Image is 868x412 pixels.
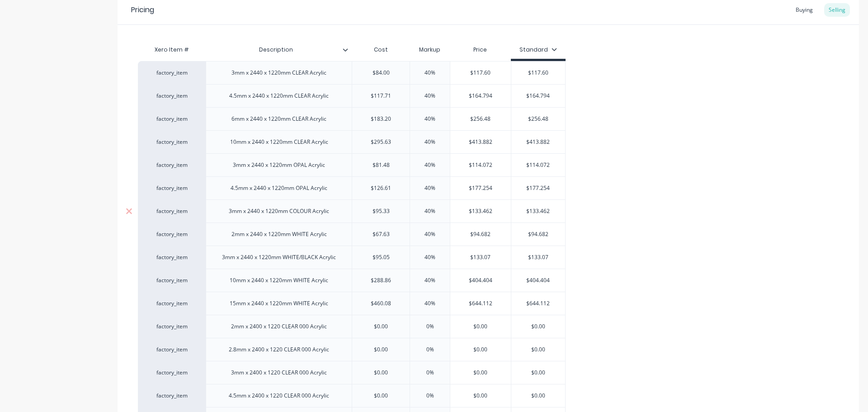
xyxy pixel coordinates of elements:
[407,292,453,315] div: 40%
[224,67,334,79] div: 3mm x 2440 x 1220mm CLEAR Acrylic
[206,38,346,61] div: Description
[147,184,197,192] div: factory_item
[131,5,154,15] div: Pricing
[226,159,332,171] div: 3mm x 2440 x 1220mm OPAL Acrylic
[511,62,566,84] div: $117.60
[352,246,410,269] div: $95.05
[215,251,343,263] div: 3mm x 2440 x 1220mm WHITE/BLACK Acrylic
[224,321,334,332] div: 2mm x 2400 x 1220 CLEAR 000 Acrylic
[222,298,335,309] div: 15mm x 2440 x 1220mm WHITE Acrylic
[407,384,453,407] div: 0%
[147,369,197,377] div: factory_item
[352,361,410,384] div: $0.00
[138,107,566,130] div: factory_item6mm x 2440 x 1220mm CLEAR Acrylic$183.2040%$256.48$256.48
[138,246,566,269] div: factory_item3mm x 2440 x 1220mm WHITE/BLACK Acrylic$95.0540%$133.07$133.07
[352,384,410,407] div: $0.00
[352,62,410,84] div: $84.00
[138,269,566,292] div: factory_item10mm x 2440 x 1220mm WHITE Acrylic$288.8640%$404.404$404.404
[138,199,566,223] div: factory_item3mm x 2440 x 1220mm COLOUR Acrylic$95.3340%$133.462$133.462
[222,275,335,286] div: 10mm x 2440 x 1220mm WHITE Acrylic
[223,136,335,148] div: 10mm x 2440 x 1220mm CLEAR Acrylic
[138,338,566,361] div: factory_item2.8mm x 2400 x 1220 CLEAR 000 Acrylic$0.000%$0.00$0.00
[138,130,566,153] div: factory_item10mm x 2440 x 1220mm CLEAR Acrylic$295.6340%$413.882$413.882
[511,154,566,176] div: $114.072
[511,292,566,315] div: $644.112
[407,108,453,130] div: 40%
[147,161,197,169] div: factory_item
[407,85,453,107] div: 40%
[450,292,511,315] div: $644.112
[147,138,197,146] div: factory_item
[352,292,410,315] div: $460.08
[407,154,453,176] div: 40%
[147,253,197,261] div: factory_item
[138,153,566,176] div: factory_item3mm x 2440 x 1220mm OPAL Acrylic$81.4840%$114.072$114.072
[147,392,197,400] div: factory_item
[224,367,334,379] div: 3mm x 2400 x 1220 CLEAR 000 Acrylic
[407,200,453,223] div: 40%
[352,338,410,361] div: $0.00
[450,62,511,84] div: $117.60
[138,292,566,315] div: factory_item15mm x 2440 x 1220mm WHITE Acrylic$460.0840%$644.112$644.112
[138,41,206,59] div: Xero Item #
[824,3,850,17] div: Selling
[407,246,453,269] div: 40%
[147,207,197,215] div: factory_item
[147,230,197,238] div: factory_item
[138,315,566,338] div: factory_item2mm x 2400 x 1220 CLEAR 000 Acrylic$0.000%$0.00$0.00
[147,346,197,354] div: factory_item
[224,228,334,240] div: 2mm x 2440 x 1220mm WHITE Acrylic
[511,269,566,292] div: $404.404
[791,3,817,17] div: Buying
[511,108,566,130] div: $256.48
[407,269,453,292] div: 40%
[224,113,334,125] div: 6mm x 2440 x 1220mm CLEAR Acrylic
[407,338,453,361] div: 0%
[147,92,197,100] div: factory_item
[511,131,566,153] div: $413.882
[407,62,453,84] div: 40%
[138,361,566,384] div: factory_item3mm x 2400 x 1220 CLEAR 000 Acrylic$0.000%$0.00$0.00
[450,131,511,153] div: $413.882
[511,200,566,223] div: $133.462
[407,223,453,246] div: 40%
[519,46,557,54] div: Standard
[407,131,453,153] div: 40%
[138,61,566,84] div: factory_item3mm x 2440 x 1220mm CLEAR Acrylic$84.0040%$117.60$117.60
[223,182,335,194] div: 4.5mm x 2440 x 1220mm OPAL Acrylic
[352,269,410,292] div: $288.86
[352,41,410,59] div: Cost
[206,41,352,59] div: Description
[352,108,410,130] div: $183.20
[450,41,511,59] div: Price
[450,85,511,107] div: $164.794
[450,315,511,338] div: $0.00
[352,223,410,246] div: $67.63
[147,69,197,77] div: factory_item
[407,315,453,338] div: 0%
[511,85,566,107] div: $164.794
[450,200,511,223] div: $133.462
[352,131,410,153] div: $295.63
[352,154,410,176] div: $81.48
[450,177,511,199] div: $177.254
[147,276,197,284] div: factory_item
[352,200,410,223] div: $95.33
[511,338,566,361] div: $0.00
[222,390,336,402] div: 4.5mm x 2400 x 1220 CLEAR 000 Acrylic
[407,361,453,384] div: 0%
[138,384,566,407] div: factory_item4.5mm x 2400 x 1220 CLEAR 000 Acrylic$0.000%$0.00$0.00
[450,108,511,130] div: $256.48
[352,177,410,199] div: $126.61
[511,177,566,199] div: $177.254
[147,299,197,308] div: factory_item
[450,246,511,269] div: $133.07
[147,115,197,123] div: factory_item
[138,223,566,246] div: factory_item2mm x 2440 x 1220mm WHITE Acrylic$67.6340%$94.682$94.682
[450,269,511,292] div: $404.404
[450,384,511,407] div: $0.00
[147,322,197,331] div: factory_item
[450,154,511,176] div: $114.072
[352,315,410,338] div: $0.00
[138,84,566,107] div: factory_item4.5mm x 2440 x 1220mm CLEAR Acrylic$117.7140%$164.794$164.794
